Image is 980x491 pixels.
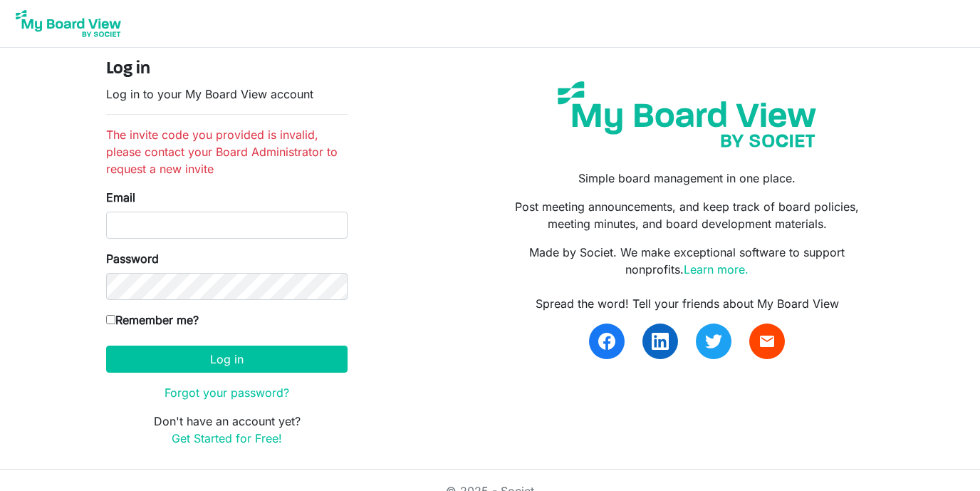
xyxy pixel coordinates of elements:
[106,315,115,324] input: Remember me?
[106,59,348,80] h4: Log in
[106,346,348,373] button: Log in
[598,333,615,350] img: facebook.svg
[106,189,135,206] label: Email
[749,324,785,359] a: email
[501,170,874,187] p: Simple board management in one place.
[547,71,827,158] img: my-board-view-societ.svg
[684,262,749,276] a: Learn more.
[705,333,722,350] img: twitter.svg
[501,295,874,312] div: Spread the word! Tell your friends about My Board View
[106,126,348,177] li: The invite code you provided is invalid, please contact your Board Administrator to request a new...
[11,6,125,41] img: My Board View Logo
[501,198,874,232] p: Post meeting announcements, and keep track of board policies, meeting minutes, and board developm...
[165,386,289,400] a: Forgot your password?
[759,333,776,350] span: email
[501,244,874,278] p: Made by Societ. We make exceptional software to support nonprofits.
[106,413,348,447] p: Don't have an account yet?
[652,333,669,350] img: linkedin.svg
[106,86,348,103] p: Log in to your My Board View account
[106,311,199,329] label: Remember me?
[106,250,159,267] label: Password
[172,431,282,445] a: Get Started for Free!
